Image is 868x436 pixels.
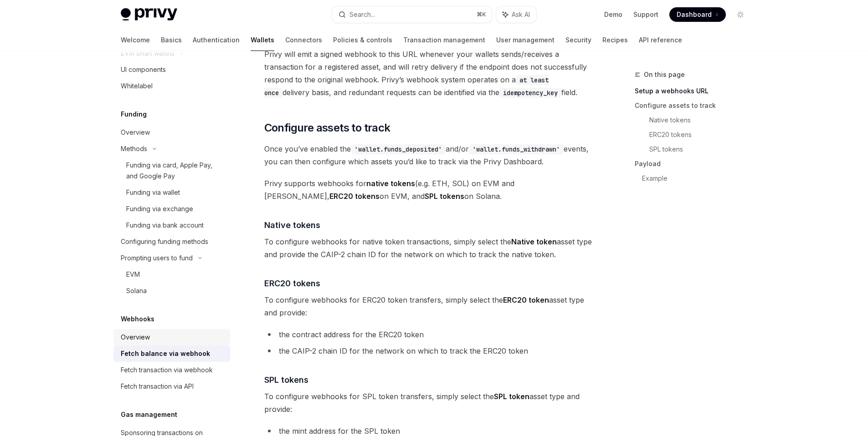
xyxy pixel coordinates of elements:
[113,157,230,184] a: Funding via card, Apple Pay, and Google Pay
[121,143,147,154] div: Methods
[161,29,182,51] a: Basics
[669,7,726,22] a: Dashboard
[264,48,593,99] span: Privy will emit a signed webhook to this URL whenever your wallets sends/receives a transaction f...
[264,121,390,135] span: Configure assets to track
[113,378,230,395] a: Fetch transaction via API
[477,11,486,18] span: ⌘ K
[264,345,593,357] li: the CAIP-2 chain ID for the network on which to track the ERC20 token
[403,29,485,51] a: Transaction management
[113,61,230,78] a: UI components
[121,8,177,21] img: light logo
[644,69,685,80] span: On this page
[126,220,204,231] div: Funding via bank account
[121,332,150,343] div: Overview
[635,98,755,113] a: Configure assets to track
[264,142,593,168] span: Once you’ve enabled the and/or events, you can then configure which assets you’d like to track vi...
[264,219,320,231] span: Native tokens
[264,328,593,341] li: the contract address for the ERC20 token
[113,233,230,250] a: Configuring funding methods
[264,235,593,261] span: To configure webhooks for native token transactions, simply select the asset type and provide the...
[503,295,549,304] strong: ERC20 token
[121,81,153,91] div: Whitelabel
[121,236,208,247] div: Configuring funding methods
[113,201,230,217] a: Funding via exchange
[351,144,446,154] code: 'wallet.funds_deposited'
[494,392,529,401] strong: SPL token
[496,6,536,23] button: Ask AI
[633,10,658,19] a: Support
[113,283,230,299] a: Solana
[264,177,593,203] span: Privy supports webhooks for (e.g. ETH, SOL) on EVM and [PERSON_NAME], on EVM, and on Solana.
[113,217,230,233] a: Funding via bank account
[113,184,230,201] a: Funding via wallet
[113,362,230,378] a: Fetch transaction via webhook
[113,266,230,283] a: EVM
[425,192,464,201] strong: SPL tokens
[126,187,180,198] div: Funding via wallet
[635,84,755,98] a: Setup a webhooks URL
[264,374,308,386] span: SPL tokens
[649,142,755,157] a: SPL tokens
[285,29,322,51] a: Connectors
[121,29,150,51] a: Welcome
[512,10,530,19] span: Ask AI
[121,348,210,359] div: Fetch balance via webhook
[193,29,240,51] a: Authentication
[121,127,150,138] div: Overview
[121,109,147,120] h5: Funding
[639,29,682,51] a: API reference
[333,29,392,51] a: Policies & controls
[469,144,564,154] code: 'wallet.funds_withdrawn'
[565,29,591,51] a: Security
[113,78,230,94] a: Whitelabel
[733,7,748,22] button: Toggle dark mode
[349,9,375,20] div: Search...
[126,203,193,214] div: Funding via exchange
[113,345,230,362] a: Fetch balance via webhook
[499,88,561,98] code: idempotency_key
[332,6,492,23] button: Search...⌘K
[496,29,555,51] a: User management
[126,269,140,280] div: EVM
[264,294,593,319] span: To configure webhooks for ERC20 token transfers, simply select the asset type and provide:
[264,277,320,289] span: ERC20 tokens
[121,253,193,264] div: Prompting users to fund
[251,29,274,51] a: Wallets
[604,10,622,19] a: Demo
[121,365,213,375] div: Fetch transaction via webhook
[121,409,177,420] h5: Gas management
[649,127,755,142] a: ERC20 tokens
[602,29,628,51] a: Recipes
[126,285,147,296] div: Solana
[649,113,755,127] a: Native tokens
[121,381,194,392] div: Fetch transaction via API
[121,64,166,75] div: UI components
[126,160,225,182] div: Funding via card, Apple Pay, and Google Pay
[635,157,755,171] a: Payload
[121,314,154,324] h5: Webhooks
[113,124,230,141] a: Overview
[511,237,557,246] strong: Native token
[264,390,593,416] span: To configure webhooks for SPL token transfers, simply select the asset type and provide:
[113,329,230,345] a: Overview
[677,10,712,19] span: Dashboard
[366,179,415,188] strong: native tokens
[329,192,380,201] strong: ERC20 tokens
[642,171,755,186] a: Example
